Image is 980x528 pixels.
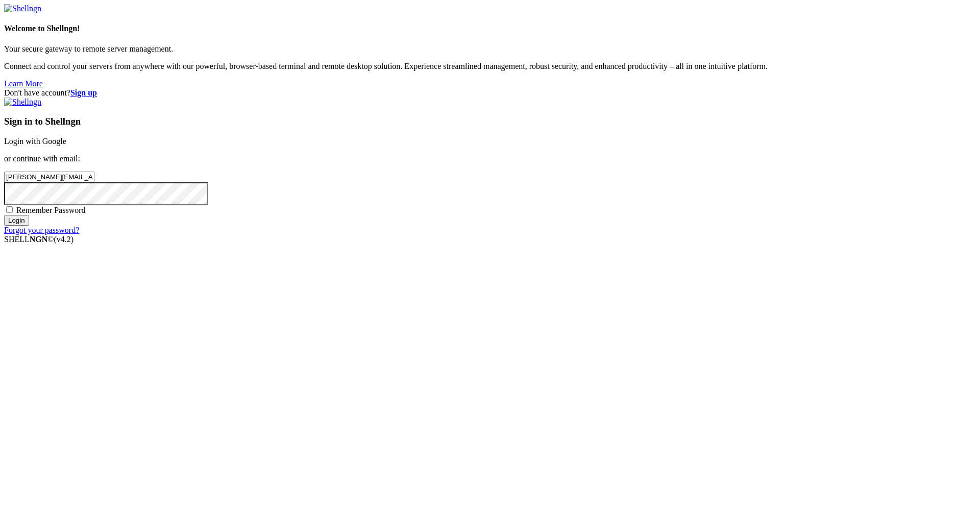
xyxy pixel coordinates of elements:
[4,116,976,127] h3: Sign in to Shellngn
[4,24,976,33] h4: Welcome to Shellngn!
[4,215,29,226] input: Login
[54,235,74,244] span: 4.2.0
[4,154,976,163] p: or continue with email:
[4,235,73,244] span: SHELL ©
[70,88,97,97] a: Sign up
[16,206,86,214] span: Remember Password
[4,98,41,107] img: Shellngn
[6,206,13,213] input: Remember Password
[30,235,48,244] b: NGN
[4,79,43,88] a: Learn More
[4,226,79,234] a: Forgot your password?
[4,62,976,71] p: Connect and control your servers from anywhere with our powerful, browser-based terminal and remo...
[4,172,94,182] input: Email address
[4,137,66,146] a: Login with Google
[4,4,41,13] img: Shellngn
[4,88,976,98] div: Don't have account?
[4,44,976,54] p: Your secure gateway to remote server management.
